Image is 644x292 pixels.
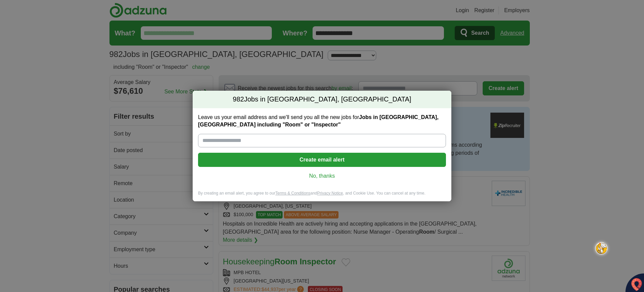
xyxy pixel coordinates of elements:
span: 982 [233,95,244,104]
a: No, thanks [203,172,441,180]
label: Leave us your email address and we'll send you all the new jobs for [198,114,446,128]
div: By creating an email alert, you agree to our and , and Cookie Use. You can cancel at any time. [193,191,451,202]
a: Terms & Conditions [275,191,310,196]
strong: Jobs in [GEOGRAPHIC_DATA], [GEOGRAPHIC_DATA] including "Room" or "Inspector" [198,114,439,127]
a: Privacy Notice [317,191,343,196]
button: Create email alert [198,153,446,167]
h2: Jobs in [GEOGRAPHIC_DATA], [GEOGRAPHIC_DATA] [193,91,451,108]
